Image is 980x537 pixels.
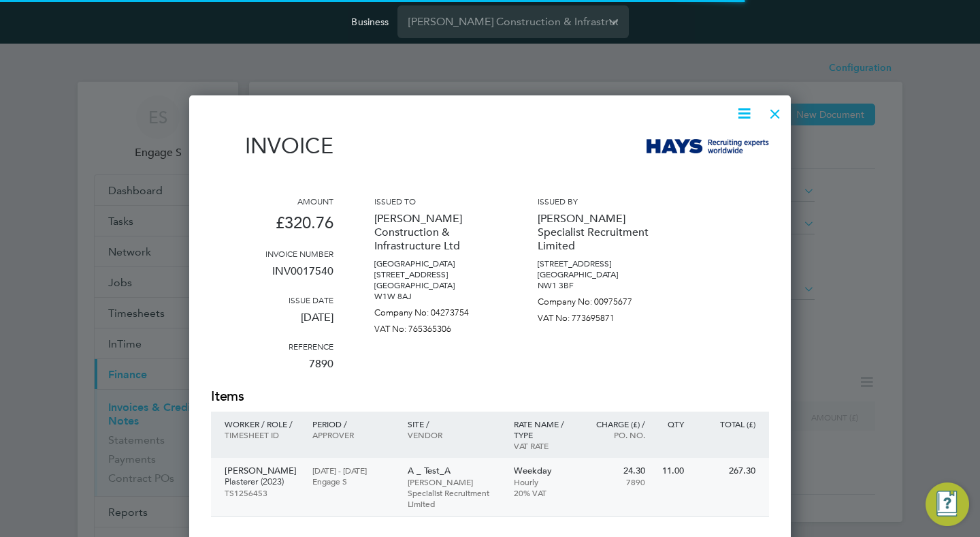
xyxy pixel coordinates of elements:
p: W1W 8AJ [374,291,497,302]
h3: Reference [211,341,333,352]
h2: Items [211,387,769,406]
p: £320.76 [211,206,333,248]
h3: Amount [211,196,333,206]
h3: Invoice number [211,248,333,259]
h3: Issued to [374,196,497,206]
p: A _ Test_A [408,465,500,476]
p: INV0017540 [211,259,333,294]
p: 24.30 [586,465,645,476]
p: [STREET_ADDRESS] [538,258,660,269]
p: Plasterer (2023) [225,476,299,487]
p: Company No: 04273754 [374,302,497,318]
p: 7890 [211,352,333,387]
h1: Invoice [211,133,333,159]
p: [PERSON_NAME] [225,465,299,476]
p: Charge (£) / [586,418,645,429]
p: [STREET_ADDRESS] [374,269,497,280]
p: VAT No: 765365306 [374,318,497,335]
p: 11.00 [659,465,684,476]
p: Timesheet ID [225,429,299,440]
p: [PERSON_NAME] Specialist Recruitment Limited [538,206,660,258]
p: [PERSON_NAME] Specialist Recruitment Limited [408,476,500,509]
p: Hourly [514,476,573,487]
p: Approver [312,429,393,440]
p: [DATE] - [DATE] [312,465,393,476]
p: Period / [312,418,393,429]
p: [GEOGRAPHIC_DATA] [374,258,497,269]
p: Vendor [408,429,500,440]
p: [DATE] [211,305,333,341]
p: 267.30 [698,465,755,476]
p: Rate name / type [514,418,573,440]
p: Total (£) [698,418,755,429]
p: VAT No: 773695871 [538,307,660,324]
p: Company No: 00975677 [538,291,660,307]
p: [GEOGRAPHIC_DATA] [538,269,660,280]
p: Worker / Role / [225,418,299,429]
label: Business [351,16,389,28]
img: hays-logo-remittance.png [647,139,769,153]
p: Weekday [514,465,573,476]
p: Site / [408,418,500,429]
p: VAT rate [514,440,573,451]
p: [PERSON_NAME] Construction & Infrastructure Ltd [374,206,497,258]
p: 20% VAT [514,487,573,498]
button: Engage Resource Center [926,482,969,526]
p: Engage S [312,476,393,487]
p: NW1 3BF [538,280,660,291]
p: TS1256453 [225,487,299,498]
h3: Issued by [538,196,660,206]
h3: Issue date [211,294,333,305]
p: QTY [659,418,684,429]
p: 7890 [586,476,645,487]
p: Po. No. [586,429,645,440]
p: [GEOGRAPHIC_DATA] [374,280,497,291]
